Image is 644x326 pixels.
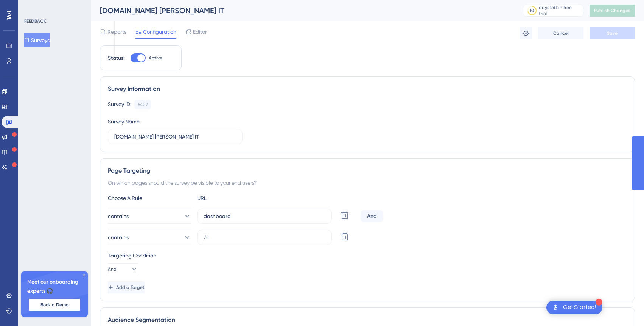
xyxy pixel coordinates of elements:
div: URL [197,193,280,203]
span: Configuration [143,27,176,36]
div: 10 [530,8,534,14]
input: yourwebsite.com/path [204,212,325,220]
button: Save [590,27,635,39]
div: Survey Information [108,84,627,94]
div: Survey ID: [108,100,131,109]
span: contains [108,233,129,242]
button: Surveys [24,33,50,47]
button: Cancel [538,27,583,39]
span: Active [149,55,162,61]
div: Survey Name [108,117,140,126]
input: yourwebsite.com/path [204,233,325,242]
span: Reports [107,27,126,36]
span: Publish Changes [594,8,630,14]
div: Get Started! [563,303,596,312]
span: Add a Target [116,284,145,290]
span: Meet our onboarding experts 🎧 [27,278,82,296]
div: Page Targeting [108,166,627,175]
div: FEEDBACK [24,18,46,24]
button: contains [108,209,191,224]
img: launcher-image-alternative-text [551,303,560,312]
div: On which pages should the survey be visible to your end users? [108,178,627,187]
span: contains [108,212,129,221]
div: Audience Segmentation [108,315,627,324]
span: Save [607,30,618,36]
div: 1 [596,299,602,306]
div: [DOMAIN_NAME] [PERSON_NAME] IT [100,5,504,16]
div: Choose A Rule [108,193,191,203]
span: Editor [193,27,207,36]
span: Cancel [553,30,569,36]
button: Publish Changes [590,5,635,17]
button: Add a Target [108,281,145,293]
span: And [108,266,117,272]
button: And [108,263,138,275]
button: contains [108,230,191,245]
span: Book a Demo [40,302,68,308]
div: Status: [108,53,124,62]
div: Open Get Started! checklist, remaining modules: 1 [546,301,602,314]
div: And [361,210,383,222]
div: days left in free trial [539,5,581,17]
input: Type your Survey name [114,133,236,141]
div: Targeting Condition [108,251,627,260]
div: 6407 [138,101,148,108]
button: Book a Demo [29,299,80,311]
iframe: UserGuiding AI Assistant Launcher [612,296,635,319]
